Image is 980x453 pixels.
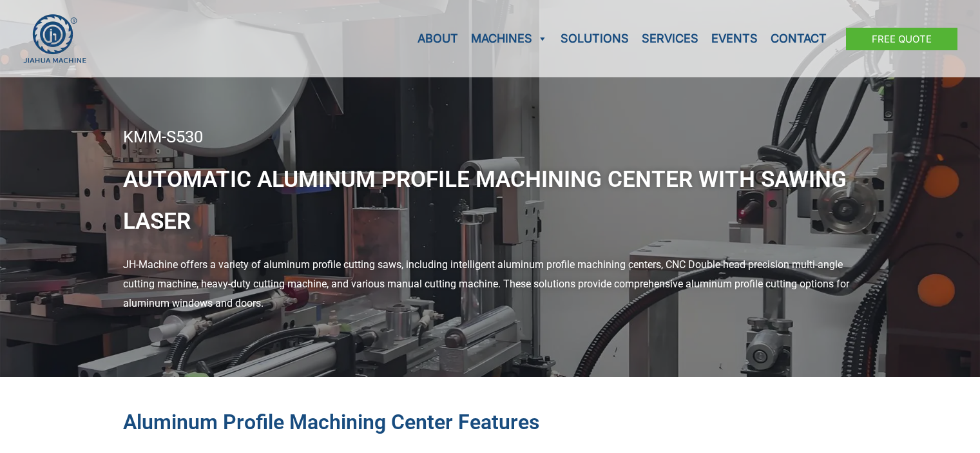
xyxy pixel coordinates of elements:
[123,129,858,146] div: KMM-S530
[23,14,87,64] img: JH Aluminium Window & Door Processing Machines
[123,159,858,243] h1: Automatic Aluminum Profile Machining Center with Sawing Laser
[846,28,957,50] a: Free Quote
[123,255,858,313] div: JH-Machine offers a variety of aluminum profile cutting saws, including intelligent aluminum prof...
[123,409,858,436] h2: Aluminum Profile Machining Center Features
